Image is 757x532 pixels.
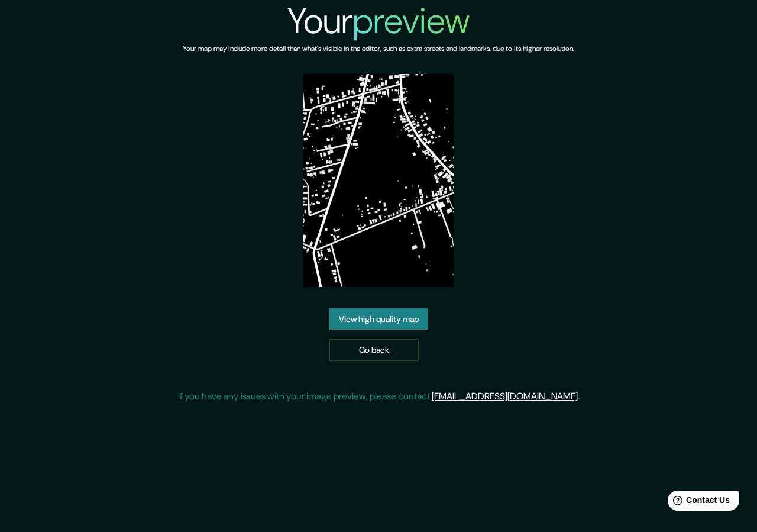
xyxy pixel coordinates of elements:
img: created-map-preview [303,74,454,287]
a: Go back [329,339,419,361]
a: [EMAIL_ADDRESS][DOMAIN_NAME] [432,390,578,402]
iframe: Help widget launcher [652,486,744,519]
a: View high quality map [329,308,428,330]
p: If you have any issues with your image preview, please contact . [178,389,580,404]
h6: Your map may include more detail than what's visible in the editor, such as extra streets and lan... [183,43,574,55]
